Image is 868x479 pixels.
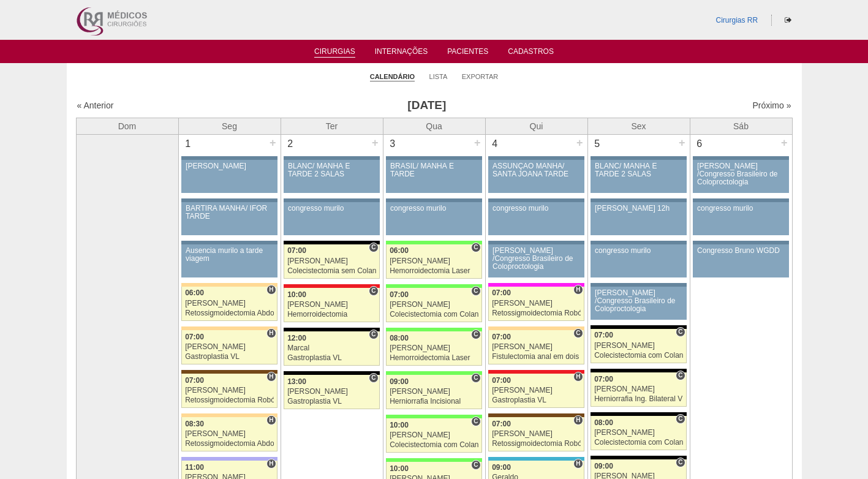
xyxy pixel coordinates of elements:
span: 07:00 [594,331,613,339]
span: Hospital [266,328,276,338]
a: Internações [375,47,428,59]
div: Key: Pro Matre [488,283,584,287]
div: Ausencia murilo a tarde viagem [186,247,273,263]
a: C 12:00 Marcal Gastroplastia VL [284,331,379,366]
span: Hospital [573,372,583,382]
div: Key: Aviso [284,156,379,160]
div: [PERSON_NAME] [594,385,683,393]
div: [PERSON_NAME] [492,343,581,351]
a: Cadastros [508,47,554,59]
span: 07:00 [185,333,204,341]
div: Hemorroidectomia Laser [390,354,478,362]
div: congresso murilo [595,247,682,255]
div: Colecistectomia sem Colangiografia VL [287,267,376,275]
div: [PERSON_NAME] [594,429,683,437]
span: Consultório [676,458,685,467]
a: H 08:30 [PERSON_NAME] Retossigmoidectomia Abdominal VL [181,417,277,451]
div: Key: Blanc [591,325,686,329]
div: [PERSON_NAME] [390,344,478,352]
div: 3 [383,135,402,153]
div: [PERSON_NAME] [492,387,581,394]
a: Próximo » [752,100,791,110]
div: Herniorrafia Incisional [390,398,478,405]
div: [PERSON_NAME] [492,300,581,307]
div: [PERSON_NAME] [390,301,478,309]
div: Colecistectomia com Colangiografia VL [594,439,683,447]
a: H 07:00 [PERSON_NAME] Retossigmoidectomia Robótica [488,417,584,451]
div: Key: Aviso [693,241,788,244]
th: Seg [178,118,281,134]
span: Hospital [573,415,583,425]
a: BLANC/ MANHÃ E TARDE 2 SALAS [591,160,686,193]
div: congresso murilo [492,205,580,213]
div: Key: Blanc [284,328,379,331]
div: Key: Aviso [488,198,584,202]
div: + [370,135,380,151]
div: Key: Aviso [591,198,686,202]
span: 07:00 [492,376,511,385]
a: congresso murilo [591,244,686,277]
a: [PERSON_NAME] /Congresso Brasileiro de Coloproctologia [591,287,686,320]
span: 07:00 [492,333,511,341]
a: H 06:00 [PERSON_NAME] Retossigmoidectomia Abdominal VL [181,287,277,321]
div: Key: Blanc [284,371,379,375]
span: 08:30 [185,420,204,428]
div: Key: Aviso [284,198,379,202]
div: Key: Aviso [591,156,686,160]
div: Retossigmoidectomia Abdominal VL [185,440,274,448]
a: Ausencia murilo a tarde viagem [181,244,277,277]
a: C 08:00 [PERSON_NAME] Hemorroidectomia Laser [386,331,481,366]
div: Retossigmoidectomia Abdominal VL [185,309,274,317]
a: [PERSON_NAME] 12h [591,202,686,235]
div: Congresso Bruno WGDD [697,247,785,255]
span: 09:00 [390,377,409,386]
span: 09:00 [492,463,511,472]
span: Hospital [266,285,276,295]
span: Hospital [573,459,583,469]
div: Herniorrafia Ing. Bilateral VL [594,395,683,403]
span: 10:00 [390,464,409,473]
a: C 10:00 [PERSON_NAME] Colecistectomia com Colangiografia VL [386,418,481,453]
div: Key: Assunção [284,284,379,288]
span: Consultório [471,460,480,470]
a: [PERSON_NAME] [181,160,277,193]
div: Key: Brasil [386,328,481,331]
a: C 09:00 [PERSON_NAME] Herniorrafia Incisional [386,375,481,409]
div: Retossigmoidectomia Robótica [492,309,581,317]
div: + [779,135,790,151]
div: [PERSON_NAME] [492,430,581,438]
div: Key: Aviso [181,198,277,202]
div: Key: Aviso [693,156,788,160]
a: C 07:00 [PERSON_NAME] Colecistectomia sem Colangiografia VL [284,244,379,279]
span: Consultório [471,286,480,296]
div: Key: Blanc [591,369,686,372]
div: Hemorroidectomia Laser [390,267,478,275]
div: [PERSON_NAME] [186,162,273,170]
div: Key: Assunção [488,370,584,374]
i: Sair [785,17,791,24]
a: congresso murilo [693,202,788,235]
div: congresso murilo [288,205,376,213]
div: 2 [281,135,300,153]
div: Key: Aviso [488,156,584,160]
div: [PERSON_NAME] /Congresso Brasileiro de Coloproctologia [492,247,580,271]
a: H 07:00 [PERSON_NAME] Retossigmoidectomia Robótica [488,287,584,321]
div: Gastroplastia VL [185,353,274,361]
th: Sáb [690,118,792,134]
span: Hospital [266,459,276,469]
div: Key: Bartira [181,326,277,330]
div: Hemorroidectomia [287,311,376,319]
span: 09:00 [594,462,613,470]
span: Consultório [471,330,480,339]
div: [PERSON_NAME] [185,430,274,438]
div: + [472,135,483,151]
div: Colecistectomia com Colangiografia VL [390,441,478,449]
div: Gastroplastia VL [492,396,581,404]
a: C 13:00 [PERSON_NAME] Gastroplastia VL [284,375,379,409]
a: Exportar [462,72,499,81]
span: Consultório [471,373,480,383]
div: Gastroplastia VL [287,398,376,405]
a: C 08:00 [PERSON_NAME] Colecistectomia com Colangiografia VL [591,416,686,450]
span: 07:00 [185,376,204,385]
span: 07:00 [594,375,613,383]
